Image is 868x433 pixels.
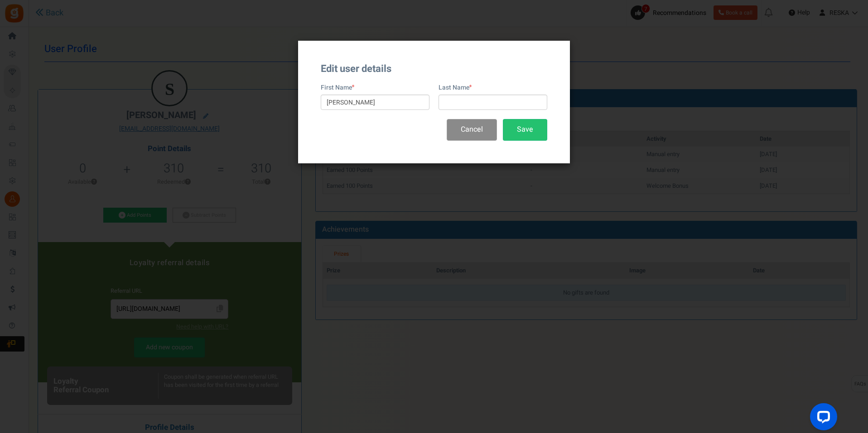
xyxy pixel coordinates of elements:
[447,119,497,140] button: Cancel
[503,119,547,140] button: Save
[321,63,547,74] h3: Edit user details
[321,83,352,92] label: First Name
[439,83,469,92] label: Last Name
